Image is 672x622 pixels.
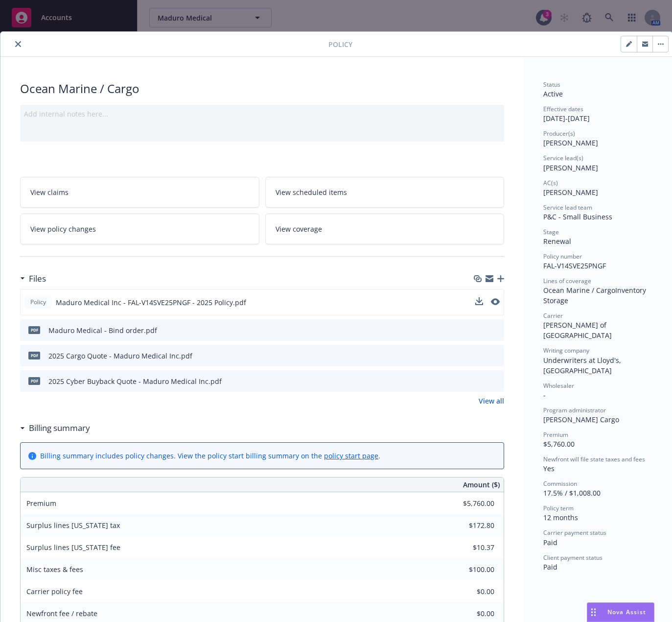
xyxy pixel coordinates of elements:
span: Carrier [543,311,563,320]
div: [DATE] - [DATE] [543,105,653,123]
button: download file [476,325,484,335]
span: Nova Assist [607,608,646,616]
span: Program administrator [543,406,606,414]
span: Maduro Medical Inc - FAL-V14SVE25PNGF - 2025 Policy.pdf [56,297,246,308]
span: Newfront fee / rebate [26,609,97,618]
span: Carrier payment status [543,528,606,537]
span: Status [543,80,560,89]
input: 0.00 [437,606,500,621]
span: [PERSON_NAME] Cargo [543,415,619,424]
button: preview file [491,376,500,386]
a: policy start page [324,451,378,460]
span: P&C - Small Business [543,212,612,221]
span: Commission [543,479,577,488]
input: 0.00 [437,584,500,599]
span: Active [543,89,563,98]
div: Billing summary includes policy changes. View the policy start billing summary on the . [40,451,380,461]
a: View claims [20,177,259,208]
span: View coverage [276,224,322,234]
span: Policy [328,39,352,49]
span: View scheduled items [276,187,347,197]
span: View policy changes [30,224,96,234]
span: Yes [543,464,555,473]
span: 12 months [543,513,578,522]
span: Premium [543,431,568,439]
span: Paid [543,562,557,572]
span: Effective dates [543,105,583,113]
span: Misc taxes & fees [26,565,83,574]
span: Service lead(s) [543,154,583,162]
span: 17.5% / $1,008.00 [543,488,601,498]
span: Producer(s) [543,129,575,138]
span: Newfront will file state taxes and fees [543,455,645,463]
span: $5,760.00 [543,439,575,449]
a: View coverage [265,214,505,244]
span: Underwriters at Lloyd's, [GEOGRAPHIC_DATA] [543,356,623,375]
span: Stage [543,228,559,236]
span: Surplus lines [US_STATE] tax [26,521,120,530]
span: - [543,390,546,400]
button: preview file [491,351,500,361]
span: Policy [28,298,48,307]
span: [PERSON_NAME] [543,138,598,147]
input: 0.00 [437,540,500,555]
span: Policy term [543,504,574,512]
span: Surplus lines [US_STATE] fee [26,543,120,552]
span: pdf [28,352,40,359]
a: View policy changes [20,214,259,244]
span: AC(s) [543,179,558,187]
div: Add internal notes here... [24,109,500,119]
span: Ocean Marine / Cargo [543,286,615,295]
div: 2025 Cyber Buyback Quote - Maduro Medical Inc.pdf [48,376,222,386]
div: Ocean Marine / Cargo [20,80,504,97]
button: download file [475,297,483,308]
span: Service lead team [543,203,592,212]
span: [PERSON_NAME] [543,163,598,172]
span: [PERSON_NAME] [543,188,598,197]
span: Lines of coverage [543,277,591,285]
button: preview file [491,325,500,335]
div: Maduro Medical - Bind order.pdf [48,325,157,335]
span: Amount ($) [463,479,500,490]
input: 0.00 [437,496,500,511]
button: download file [476,376,484,386]
a: View scheduled items [265,177,505,208]
div: 2025 Cargo Quote - Maduro Medical Inc.pdf [48,351,192,361]
span: Client payment status [543,553,602,562]
input: 0.00 [437,518,500,533]
a: View all [479,396,504,406]
button: download file [476,351,484,361]
span: Writing company [543,346,589,355]
span: pdf [28,326,40,334]
span: Premium [26,499,56,508]
button: download file [475,297,483,305]
span: FAL-V14SVE25PNGF [543,261,606,270]
span: Policy number [543,252,582,261]
div: Files [20,272,46,285]
span: Wholesaler [543,382,574,390]
span: Inventory Storage [543,286,648,305]
span: Renewal [543,237,571,246]
h3: Files [29,272,46,285]
div: Drag to move [587,603,600,622]
span: pdf [28,377,40,384]
span: [PERSON_NAME] of [GEOGRAPHIC_DATA] [543,320,612,340]
button: preview file [491,298,500,305]
span: Paid [543,538,557,547]
h3: Billing summary [29,422,90,434]
span: Carrier policy fee [26,587,83,596]
button: Nova Assist [587,602,654,622]
button: close [12,38,24,50]
button: preview file [491,297,500,308]
input: 0.00 [437,562,500,577]
div: Billing summary [20,422,90,434]
span: View claims [30,187,69,197]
